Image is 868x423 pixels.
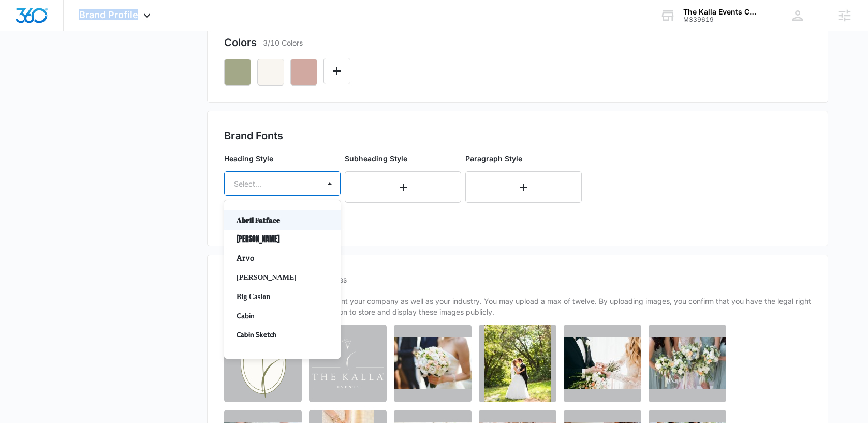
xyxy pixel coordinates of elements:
[237,311,326,321] p: Cabin
[224,295,811,317] p: These generalized images represent your company as well as your industry. You may upload a max of...
[394,337,472,389] img: User uploaded image
[309,331,387,396] img: User uploaded image
[224,153,341,164] p: Heading Style
[237,291,326,302] p: Big Caslon
[564,337,641,389] img: User uploaded image
[224,128,811,144] h2: Brand Fonts
[649,337,726,389] img: User uploaded image
[237,330,326,341] p: Cabin Sketch
[683,8,759,16] div: account name
[237,349,326,360] p: Calisto MT
[238,325,288,402] img: User uploaded image
[683,16,759,23] div: account id
[257,59,284,86] button: Remove
[465,153,582,164] p: Paragraph Style
[263,37,303,48] p: 3/10 Colors
[237,215,326,225] p: Abril Fatface
[290,59,317,86] button: Remove
[345,153,461,164] p: Subheading Style
[224,59,251,86] button: Remove
[323,58,350,84] button: Edit Color
[484,325,551,402] img: User uploaded image
[237,272,326,283] p: [PERSON_NAME]
[237,253,326,264] p: Arvo
[224,35,257,50] h2: Colors
[237,234,326,245] p: [PERSON_NAME]
[79,9,138,20] span: Brand Profile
